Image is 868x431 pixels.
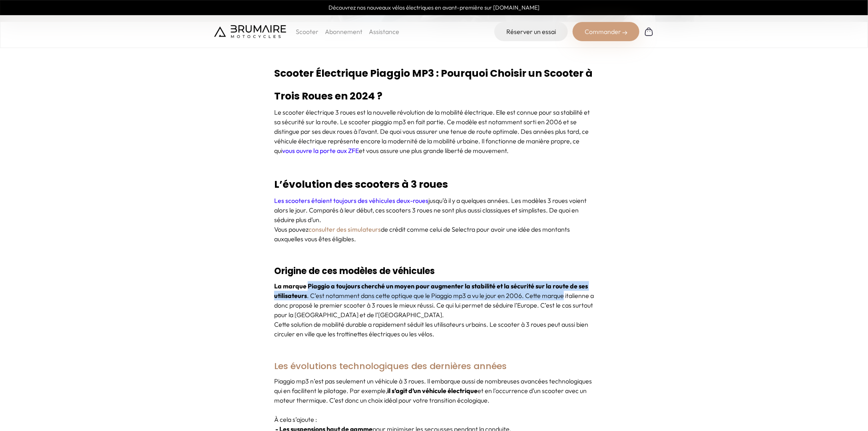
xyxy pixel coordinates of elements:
img: right-arrow-2.png [623,30,627,35]
p: . C’est notamment dans cette optique que le Piaggio mp3 a vu le jour en 2006. Cette marque italie... [274,281,594,320]
p: Le scooter électrique 3 roues est la nouvelle révolution de la mobilité électrique. Elle est conn... [274,107,594,155]
strong: Scooter Électrique Piaggio MP3 : Pourquoi Choisir un Scooter à Trois Roues en 2024 ? [274,66,593,103]
p: À cela s’ajoute : [274,415,594,424]
h3: Les évolutions technologiques des dernières années [274,356,594,376]
strong: il s’agit d’un véhicule électrique [387,387,478,395]
a: Assistance [369,28,399,36]
a: Les scooters étaient toujours des véhicules deux-roues [274,197,428,205]
strong: L’évolution des scooters à 3 roues [274,177,448,191]
a: Réserver un essai [494,22,568,41]
a: vous ouvre la porte aux ZFE [282,147,359,155]
div: Commander [573,22,639,41]
strong: Origine de ces modèles de véhicules [274,265,435,277]
a: Abonnement [325,28,362,36]
p: jusqu’à il y a quelques années. Les modèles 3 roues voient alors le jour. Comparés à leur début, ... [274,196,594,224]
img: Panier [644,27,654,36]
img: Brumaire Motocycles [214,25,286,38]
p: Piaggio mp3 n’est pas seulement un véhicule à 3 roues. Il embarque aussi de nombreuses avancées t... [274,376,594,405]
a: consulter des simulateurs [309,225,381,233]
p: Cette solution de mobilité durable a rapidement séduit les utilisateurs urbains. Le scooter à 3 r... [274,320,594,339]
p: Scooter [296,27,319,36]
strong: La marque Piaggio a toujours cherché un moyen pour augmenter la stabilité et la sécurité sur la r... [274,282,588,300]
p: Vous pouvez de crédit comme celui de Selectra pour avoir une idée des montants auxquelles vous êt... [274,224,594,244]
